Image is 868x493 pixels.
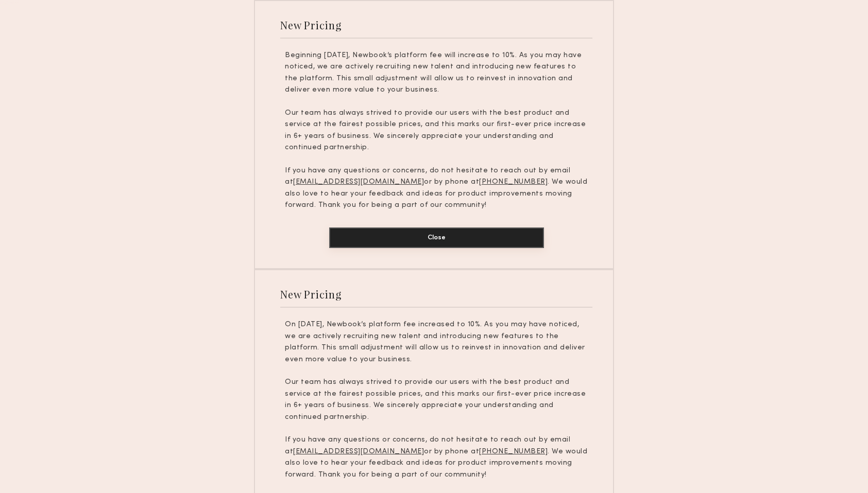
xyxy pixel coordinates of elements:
[280,18,342,32] div: New Pricing
[285,108,588,154] p: Our team has always strived to provide our users with the best product and service at the fairest...
[293,179,424,185] u: [EMAIL_ADDRESS][DOMAIN_NAME]
[285,377,588,423] p: Our team has always strived to provide our users with the best product and service at the fairest...
[329,227,544,248] button: Close
[293,448,424,455] u: [EMAIL_ADDRESS][DOMAIN_NAME]
[285,50,588,96] p: Beginning [DATE], Newbook’s platform fee will increase to 10%. As you may have noticed, we are ac...
[479,179,548,185] u: [PHONE_NUMBER]
[285,434,588,481] p: If you have any questions or concerns, do not hesitate to reach out by email at or by phone at . ...
[280,287,342,301] div: New Pricing
[285,165,588,212] p: If you have any questions or concerns, do not hesitate to reach out by email at or by phone at . ...
[285,319,588,365] p: On [DATE], Newbook’s platform fee increased to 10%. As you may have noticed, we are actively recr...
[479,448,548,455] u: [PHONE_NUMBER]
